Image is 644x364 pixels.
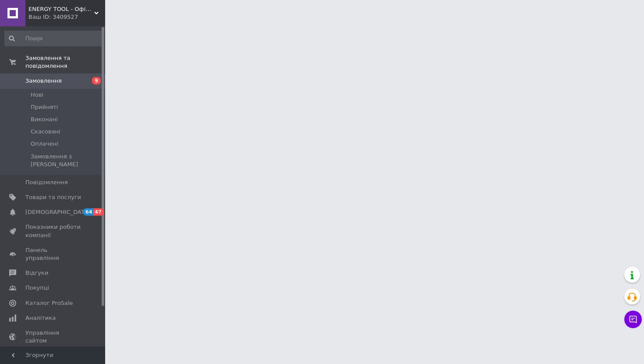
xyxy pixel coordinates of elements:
[25,208,90,216] span: [DEMOGRAPHIC_DATA]
[25,54,105,70] span: Замовлення та повідомлення
[31,140,58,148] span: Оплачені
[31,115,58,123] span: Виконані
[28,5,94,13] span: ENERGY TOOL - Офіційний інтернет магазин
[25,299,73,307] span: Каталог ProSale
[31,91,43,99] span: Нові
[4,31,103,46] input: Пошук
[83,208,93,216] span: 64
[31,128,60,136] span: Скасовані
[25,178,68,186] span: Повідомлення
[25,314,56,322] span: Аналітика
[25,269,48,277] span: Відгуки
[25,77,62,85] span: Замовлення
[28,13,105,21] div: Ваш ID: 3409527
[25,329,81,345] span: Управління сайтом
[31,153,103,168] span: Замовлення з [PERSON_NAME]
[624,311,642,328] button: Чат з покупцем
[25,193,81,201] span: Товари та послуги
[31,103,58,111] span: Прийняті
[25,284,49,292] span: Покупці
[93,208,103,216] span: 47
[25,223,81,239] span: Показники роботи компанії
[92,77,101,84] span: 9
[25,246,81,262] span: Панель управління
